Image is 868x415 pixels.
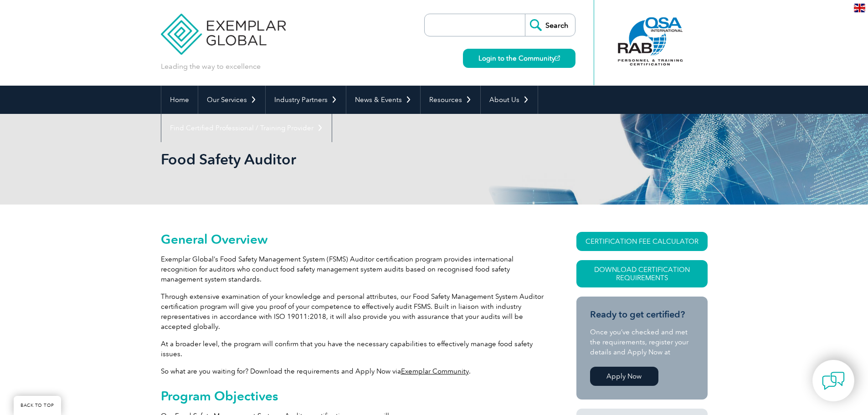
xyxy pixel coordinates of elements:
[590,309,694,320] h3: Ready to get certified?
[266,86,346,114] a: Industry Partners
[590,327,694,357] p: Once you’ve checked and met the requirements, register your details and Apply Now at
[161,150,511,168] h1: Food Safety Auditor
[161,254,544,284] p: Exemplar Global’s Food Safety Management System (FSMS) Auditor certification program provides int...
[463,49,575,68] a: Login to the Community
[161,339,544,359] p: At a broader level, the program will confirm that you have the necessary capabilities to effectiv...
[481,86,538,114] a: About Us
[576,260,708,287] a: Download Certification Requirements
[590,367,658,386] a: Apply Now
[346,86,420,114] a: News & Events
[421,86,480,114] a: Resources
[401,367,469,375] a: Exemplar Community
[14,396,61,415] a: BACK TO TOP
[525,14,575,36] input: Search
[555,56,560,61] img: open_square.png
[161,232,544,246] h2: General Overview
[576,232,708,251] a: CERTIFICATION FEE CALCULATOR
[161,61,261,72] p: Leading the way to excellence
[198,86,265,114] a: Our Services
[161,86,198,114] a: Home
[854,4,865,12] img: en
[161,366,544,376] p: So what are you waiting for? Download the requirements and Apply Now via .
[822,369,845,392] img: contact-chat.png
[161,114,332,142] a: Find Certified Professional / Training Provider
[161,292,544,332] p: Through extensive examination of your knowledge and personal attributes, our Food Safety Manageme...
[161,389,544,403] h2: Program Objectives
